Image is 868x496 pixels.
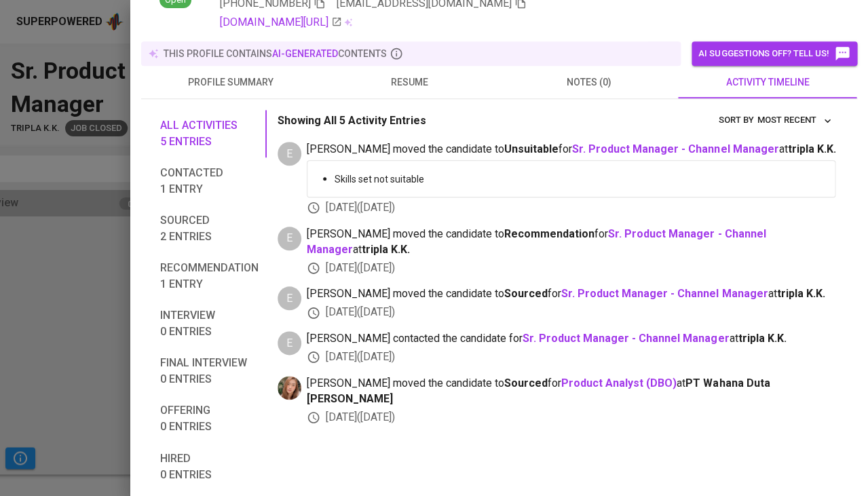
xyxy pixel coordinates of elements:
[278,142,301,166] div: E
[307,227,766,256] a: Sr. Product Manager - Channel Manager
[307,331,835,347] span: [PERSON_NAME] contacted the candidate for at
[160,260,259,292] span: Recommendation 1 entry
[307,227,835,258] span: [PERSON_NAME] moved the candidate to for at
[307,349,835,365] div: [DATE] ( [DATE] )
[160,355,259,387] span: Final interview 0 entries
[278,376,301,400] img: michelle.wiryanto@glints.com
[149,74,312,91] span: profile summary
[307,286,835,302] span: [PERSON_NAME] moved the candidate to for at
[328,74,491,91] span: resume
[787,142,835,155] span: tripla K.K.
[307,305,835,320] div: [DATE] ( [DATE] )
[757,113,832,128] span: Most Recent
[164,47,387,60] p: this profile contains contents
[160,450,259,482] span: Hired 0 entries
[220,14,342,31] a: [DOMAIN_NAME][URL]
[335,172,824,186] p: Skills set not suitable
[307,377,770,405] span: PT Wahana Duta [PERSON_NAME]
[160,165,259,197] span: Contacted 1 entry
[504,287,548,300] b: Sourced
[278,331,301,355] div: E
[504,377,548,389] b: Sourced
[686,74,849,91] span: activity timeline
[738,332,786,345] span: tripla K.K.
[160,117,259,150] span: All activities 5 entries
[504,227,595,240] b: Recommendation
[160,307,259,340] span: Interview 0 entries
[776,287,825,300] span: tripla K.K.
[698,45,850,62] span: AI suggestions off? Tell us!
[508,74,671,91] span: notes (0)
[272,48,338,59] span: AI-generated
[572,142,778,155] a: Sr. Product Manager - Channel Manager
[504,142,559,155] b: Unsuitable
[561,287,768,300] a: Sr. Product Manager - Channel Manager
[307,410,835,425] div: [DATE] ( [DATE] )
[718,115,753,125] span: sort by
[160,212,259,245] span: Sourced 2 entries
[307,261,835,276] div: [DATE] ( [DATE] )
[278,227,301,250] div: E
[753,110,835,131] button: sort by
[523,332,729,345] a: Sr. Product Manager - Channel Manager
[278,113,426,129] p: Showing All 5 Activity Entries
[307,142,835,157] span: [PERSON_NAME] moved the candidate to for at
[307,200,835,216] div: [DATE] ( [DATE] )
[362,243,410,256] span: tripla K.K.
[692,41,857,66] button: AI suggestions off? Tell us!
[561,377,677,389] a: Product Analyst (DBO)
[278,286,301,310] div: E
[307,376,835,407] span: [PERSON_NAME] moved the candidate to for at
[160,402,259,435] span: Offering 0 entries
